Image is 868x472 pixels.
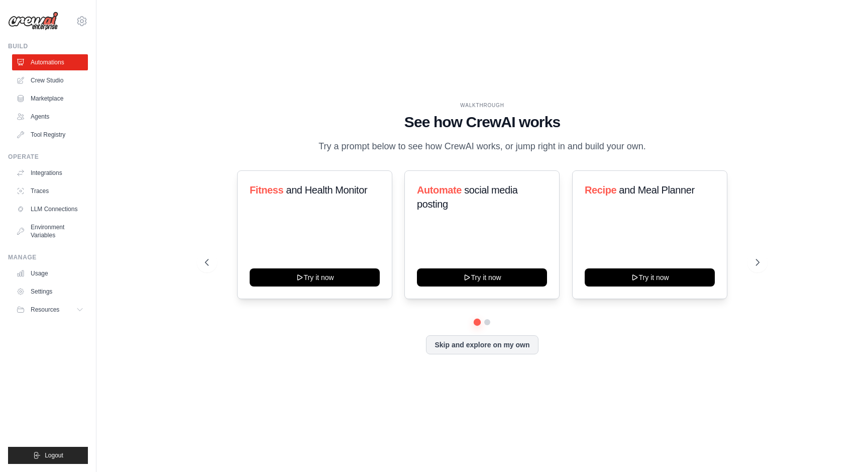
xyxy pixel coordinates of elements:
[8,447,88,464] button: Logout
[12,183,88,199] a: Traces
[619,184,694,196] span: and Meal Planner
[205,113,759,131] h1: See how CrewAI works
[417,184,462,196] span: Automate
[12,201,88,217] a: LLM Connections
[250,268,380,287] button: Try it now
[12,90,88,107] a: Marketplace
[8,153,88,161] div: Operate
[417,268,547,287] button: Try it now
[205,102,759,109] div: WALKTHROUGH
[585,184,616,196] span: Recipe
[31,306,59,314] span: Resources
[12,219,88,243] a: Environment Variables
[12,284,88,300] a: Settings
[286,184,367,196] span: and Health Monitor
[250,184,283,196] span: Fitness
[12,165,88,181] a: Integrations
[8,12,58,31] img: Logo
[417,184,518,210] span: social media posting
[12,127,88,143] a: Tool Registry
[313,139,651,154] p: Try a prompt below to see how CrewAI works, or jump right in and build your own.
[8,42,88,50] div: Build
[45,451,63,459] span: Logout
[12,109,88,125] a: Agents
[426,335,538,354] button: Skip and explore on my own
[12,265,88,281] a: Usage
[8,253,88,261] div: Manage
[12,302,88,318] button: Resources
[585,268,715,287] button: Try it now
[12,72,88,88] a: Crew Studio
[12,54,88,70] a: Automations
